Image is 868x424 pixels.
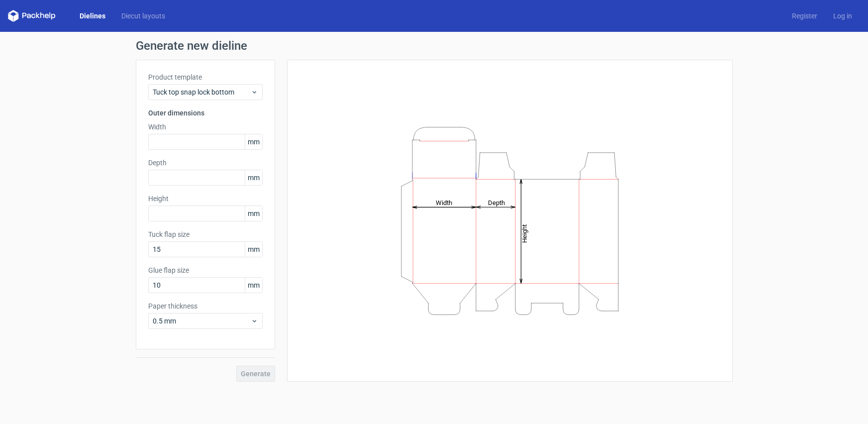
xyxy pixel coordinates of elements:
span: mm [245,170,262,185]
span: mm [245,242,262,257]
a: Log in [825,11,860,21]
tspan: Height [521,224,528,242]
a: Dielines [72,11,113,21]
tspan: Depth [488,199,505,206]
label: Glue flap size [148,265,263,275]
span: mm [245,278,262,293]
span: mm [245,134,262,149]
a: Diecut layouts [113,11,173,21]
span: mm [245,206,262,221]
h1: Generate new dieline [136,40,733,52]
label: Width [148,122,263,132]
label: Product template [148,72,263,82]
tspan: Width [435,199,452,206]
a: Register [784,11,825,21]
label: Height [148,194,263,204]
h3: Outer dimensions [148,108,263,118]
span: Tuck top snap lock bottom [153,87,251,97]
span: 0.5 mm [153,316,251,326]
label: Paper thickness [148,301,263,311]
label: Depth [148,158,263,168]
label: Tuck flap size [148,229,263,239]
